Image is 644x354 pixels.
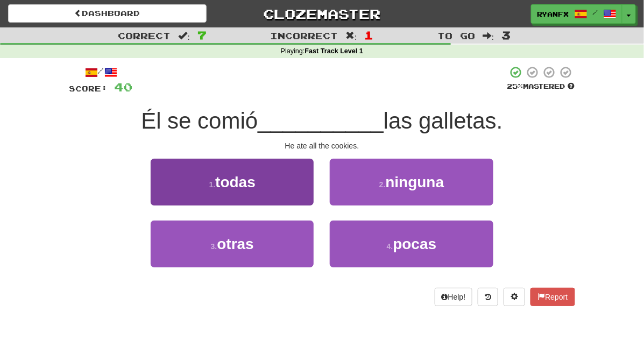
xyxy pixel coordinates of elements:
[379,180,386,189] small: 2 .
[118,30,171,41] span: Correct
[530,288,575,306] button: Report
[69,66,133,79] div: /
[483,31,494,40] span: :
[478,288,498,306] button: Round history (alt+y)
[270,30,338,41] span: Incorrect
[305,47,364,55] strong: Fast Track Level 1
[197,29,207,41] span: 7
[531,4,622,24] a: ryanfx /
[386,174,444,190] span: ninguna
[8,4,207,23] a: Dashboard
[69,84,108,93] span: Score:
[215,174,256,190] span: todas
[537,9,569,19] span: ryanfx
[437,30,475,41] span: To go
[330,159,493,206] button: 2.ninguna
[507,82,523,90] span: 25 %
[435,288,473,306] button: Help!
[69,140,575,151] div: He ate all the cookies.
[593,9,598,16] span: /
[330,221,493,267] button: 4.pocas
[393,236,437,252] span: pocas
[502,29,511,41] span: 3
[151,159,314,206] button: 1.todas
[115,80,133,94] span: 40
[387,242,393,251] small: 4 .
[209,180,216,189] small: 1 .
[345,31,357,40] span: :
[141,108,258,133] span: Él se comió
[217,236,253,252] span: otras
[258,108,384,133] span: __________
[178,31,190,40] span: :
[223,4,421,23] a: Clozemaster
[151,221,314,267] button: 3.otras
[507,82,575,91] div: Mastered
[384,108,503,133] span: las galletas.
[211,242,217,251] small: 3 .
[365,29,374,41] span: 1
